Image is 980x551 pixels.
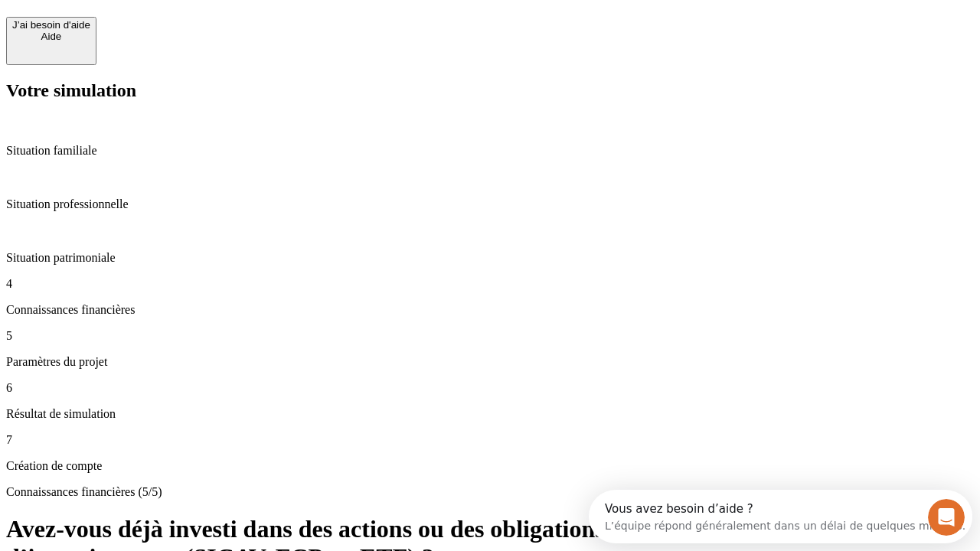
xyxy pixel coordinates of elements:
p: Situation professionnelle [6,197,974,211]
div: Aide [12,31,90,42]
p: Connaissances financières (5/5) [6,485,974,499]
p: Paramètres du projet [6,355,974,369]
iframe: Intercom live chat discovery launcher [589,490,972,543]
div: J’ai besoin d'aide [12,19,90,31]
p: 5 [6,329,974,343]
button: J’ai besoin d'aideAide [6,17,96,65]
iframe: Intercom live chat [928,499,965,536]
div: L’équipe répond généralement dans un délai de quelques minutes. [16,25,377,41]
h2: Votre simulation [6,80,974,101]
p: Création de compte [6,459,974,473]
p: 6 [6,381,974,395]
div: Ouvrir le Messenger Intercom [6,6,422,48]
p: 4 [6,277,974,291]
p: Situation familiale [6,144,974,158]
p: Résultat de simulation [6,407,974,421]
div: Vous avez besoin d’aide ? [16,13,377,25]
p: Connaissances financières [6,303,974,317]
p: Situation patrimoniale [6,251,974,265]
p: 7 [6,433,974,447]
